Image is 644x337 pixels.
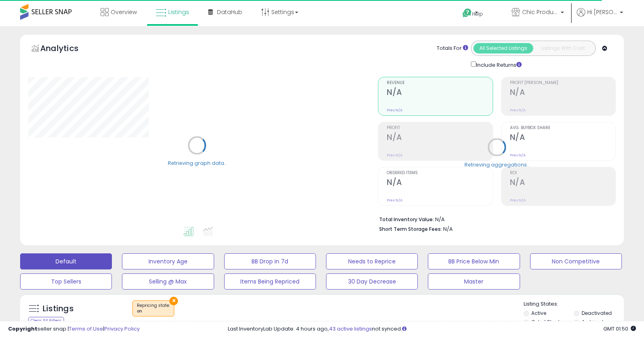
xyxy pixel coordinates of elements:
i: Get Help [462,8,472,18]
button: Items Being Repriced [224,273,316,290]
span: 2025-09-10 01:50 GMT [603,325,636,333]
div: on [137,308,170,314]
span: DataHub [217,8,242,16]
span: Repricing state : [137,302,170,314]
button: BB Drop in 7d [224,253,316,269]
button: × [169,297,178,305]
button: BB Price Below Min [428,253,520,269]
button: Selling @ Max [122,273,214,290]
div: Totals For [437,45,468,52]
button: Top Sellers [20,273,112,290]
div: Retrieving graph data.. [168,159,227,166]
h5: Analytics [40,43,94,56]
a: 43 active listings [329,325,372,333]
div: Last InventoryLab Update: 4 hours ago, not synced. [228,325,636,333]
a: Privacy Policy [104,325,140,333]
label: Active [531,310,546,316]
div: seller snap | | [8,325,140,333]
span: Chic Products, LLC [522,8,558,16]
button: Listings With Cost [533,43,593,53]
button: Inventory Age [122,253,214,269]
a: Terms of Use [69,325,103,333]
div: Include Returns [465,60,531,69]
span: Hi [PERSON_NAME] [587,8,617,16]
strong: Copyright [8,325,37,333]
button: Non Competitive [530,253,622,269]
div: Retrieving aggregations.. [464,161,529,168]
span: Help [472,10,483,17]
button: Default [20,253,112,269]
label: Deactivated [582,310,612,316]
p: Listing States: [524,300,624,308]
button: Master [428,273,520,290]
button: All Selected Listings [473,43,533,53]
a: Help [456,2,499,26]
span: Listings [168,8,189,16]
span: Overview [111,8,137,16]
a: Hi [PERSON_NAME] [577,8,623,26]
button: 30 Day Decrease [326,273,418,290]
h5: Listings [43,303,74,314]
button: Needs to Reprice [326,253,418,269]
